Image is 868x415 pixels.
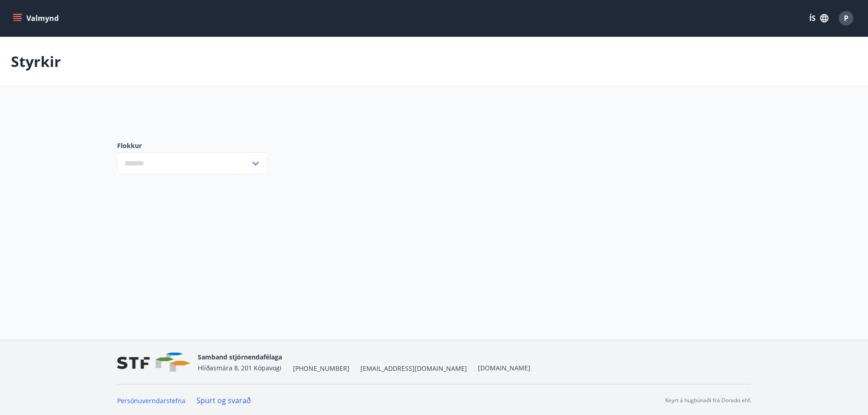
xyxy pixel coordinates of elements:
[844,13,848,23] span: P
[196,395,251,405] a: Spurt og svarað
[11,51,61,72] p: Styrkir
[478,364,530,372] a: [DOMAIN_NAME]
[198,353,282,361] span: Samband stjórnendafélaga
[665,396,751,405] p: Keyrt á hugbúnaði frá Dorado ehf.
[804,10,833,26] button: ÍS
[198,364,282,372] span: Hlíðasmára 8, 201 Kópavogi
[835,7,857,29] button: P
[293,364,349,373] span: [PHONE_NUMBER]
[117,353,190,372] img: vjCaq2fThgY3EUYqSgpjEiBg6WP39ov69hlhuPVN.png
[11,10,62,26] button: menu
[117,396,185,405] a: Persónuverndarstefna
[360,364,467,373] span: [EMAIL_ADDRESS][DOMAIN_NAME]
[117,141,267,150] label: Flokkur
